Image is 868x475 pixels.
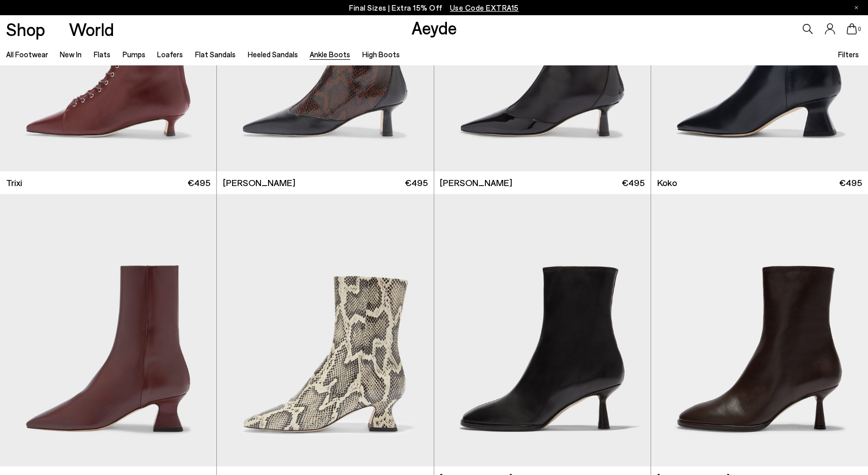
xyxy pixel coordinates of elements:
span: €495 [405,176,428,189]
img: Koko Regal Heel Boots [217,194,433,466]
p: Final Sizes | Extra 15% Off [349,2,519,14]
a: [PERSON_NAME] €495 [217,171,433,194]
span: Koko [657,176,677,189]
a: Loafers [157,50,183,59]
a: Shop [6,20,45,38]
a: Pumps [123,50,145,59]
span: €495 [839,176,862,189]
span: €495 [187,176,210,189]
a: Flats [94,50,110,59]
span: 0 [857,26,862,32]
img: Dorothy Soft Sock Boots [651,194,868,466]
a: All Footwear [6,50,48,59]
span: €495 [622,176,645,189]
a: 0 [847,23,857,34]
a: World [69,20,114,38]
span: Trixi [6,176,22,189]
span: Filters [838,50,859,59]
a: Ankle Boots [310,50,350,59]
a: Koko €495 [651,171,868,194]
a: High Boots [362,50,400,59]
span: [PERSON_NAME] [223,176,295,189]
a: Aeyde [411,17,457,38]
span: Navigate to /collections/ss25-final-sizes [450,3,519,12]
img: Dorothy Soft Sock Boots [434,194,651,466]
a: Heeled Sandals [248,50,298,59]
a: [PERSON_NAME] €495 [434,171,651,194]
a: Flat Sandals [195,50,236,59]
a: New In [60,50,82,59]
span: [PERSON_NAME] [440,176,512,189]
